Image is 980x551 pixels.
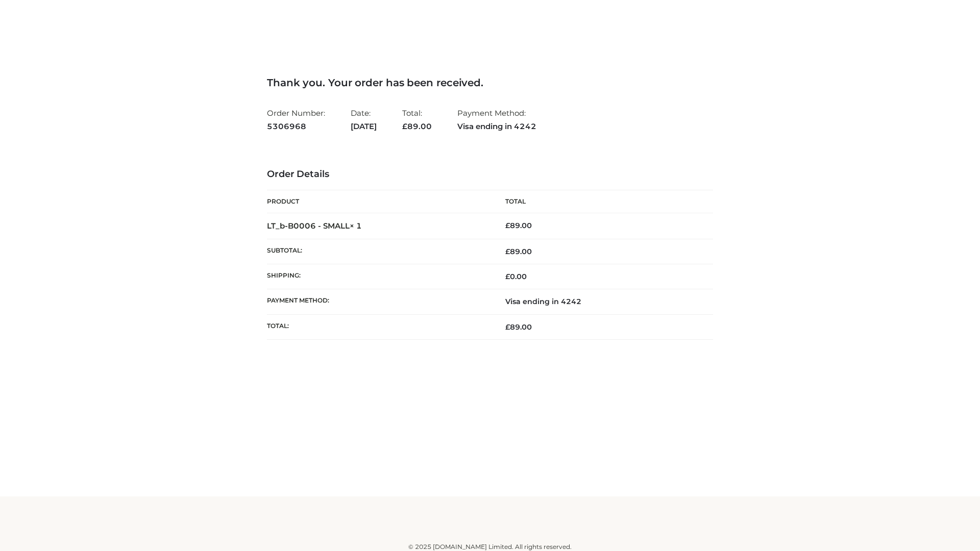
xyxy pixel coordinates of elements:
th: Total: [267,314,490,339]
strong: × 1 [350,221,362,231]
span: 89.00 [505,247,532,256]
span: 89.00 [402,121,432,131]
strong: LT_b-B0006 - SMALL [267,221,362,231]
th: Product [267,190,490,213]
strong: [DATE] [351,120,377,133]
th: Payment method: [267,289,490,314]
li: Payment Method: [457,104,536,135]
bdi: 0.00 [505,272,527,281]
li: Total: [402,104,432,135]
li: Date: [351,104,377,135]
li: Order Number: [267,104,325,135]
bdi: 89.00 [505,221,532,230]
span: £ [505,221,510,230]
h3: Thank you. Your order has been received. [267,77,713,89]
strong: 5306968 [267,120,325,133]
span: £ [402,121,407,131]
th: Shipping: [267,264,490,289]
span: £ [505,272,510,281]
th: Subtotal: [267,239,490,264]
span: 89.00 [505,322,532,332]
span: £ [505,322,510,332]
strong: Visa ending in 4242 [457,120,536,133]
h3: Order Details [267,169,713,180]
th: Total [490,190,713,213]
span: £ [505,247,510,256]
td: Visa ending in 4242 [490,289,713,314]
